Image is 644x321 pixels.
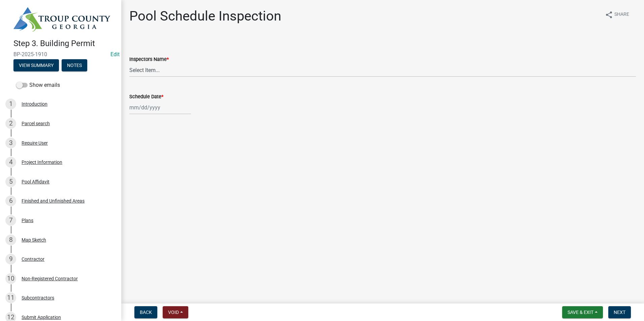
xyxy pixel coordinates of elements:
span: Next [614,310,625,315]
div: 6 [5,195,16,206]
div: Contractor [22,257,44,261]
div: Non-Registered Contractor [22,276,78,281]
div: 2 [5,118,16,129]
div: Map Sketch [22,238,46,242]
div: 3 [5,138,16,148]
div: 7 [5,215,16,226]
div: Subcontractors [22,295,54,300]
div: Introduction [22,102,47,106]
button: View Summary [13,59,59,71]
div: 1 [5,99,16,109]
button: Void [163,306,188,318]
span: Save & Exit [568,310,593,315]
span: Share [614,11,629,19]
a: Edit [110,51,120,58]
label: Schedule Date [129,95,163,99]
div: 4 [5,157,16,168]
div: Pool Affidavit [22,179,50,184]
wm-modal-confirm: Notes [62,63,87,68]
span: BP-2025-1910 [13,51,108,58]
button: shareShare [600,8,635,21]
button: Save & Exit [562,306,603,318]
i: share [605,11,613,19]
div: Project Information [22,160,62,165]
div: Submit Application [22,315,61,320]
div: 5 [5,176,16,187]
label: Show emails [16,81,60,89]
label: Inspectors Name [129,57,169,62]
div: 9 [5,254,16,264]
wm-modal-confirm: Summary [13,63,59,68]
button: Back [134,306,157,318]
div: 8 [5,235,16,245]
h1: Pool Schedule Inspection [129,8,281,24]
input: mm/dd/yyyy [129,101,191,114]
div: 10 [5,273,16,284]
wm-modal-confirm: Edit Application Number [110,51,120,58]
div: Finished and Unfinished Areas [22,199,85,203]
div: 11 [5,292,16,303]
button: Notes [62,59,87,71]
button: Next [608,306,631,318]
img: Troup County, Georgia [13,7,110,32]
h4: Step 3. Building Permit [13,39,116,48]
div: Parcel search [22,121,50,126]
span: Back [140,310,152,315]
div: Plans [22,218,33,223]
div: Require User [22,141,48,145]
span: Void [168,310,179,315]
